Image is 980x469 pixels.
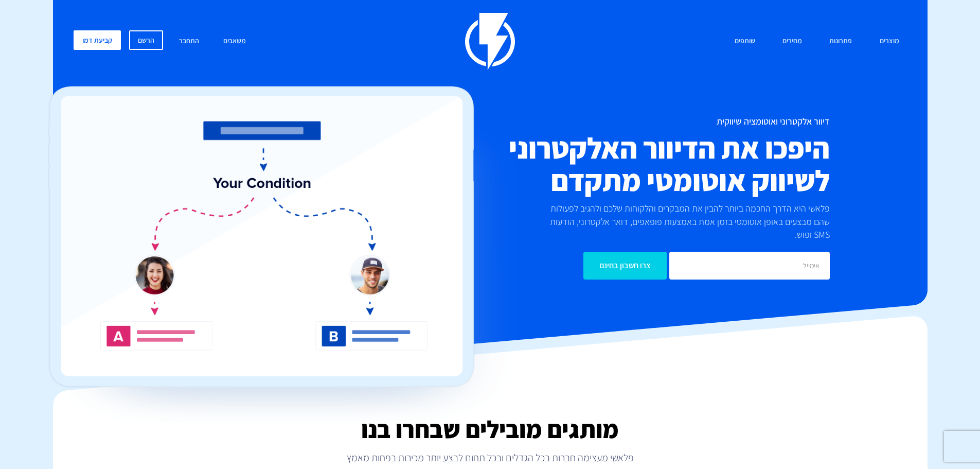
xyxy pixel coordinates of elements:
a: מוצרים [872,30,907,53]
h1: דיוור אלקטרוני ואוטומציה שיווקית [429,116,830,127]
p: פלאשי היא הדרך החכמה ביותר להבין את המבקרים והלקוחות שלכם ולהגיב לפעולות שהם מבצעים באופן אוטומטי... [532,202,830,241]
a: מחירים [775,30,810,53]
h2: מותגים מובילים שבחרו בנו [53,416,928,443]
a: משאבים [216,30,254,53]
input: צרו חשבון בחינם [583,252,667,280]
a: פתרונות [822,30,860,53]
a: הרשם [129,30,163,50]
p: פלאשי מעצימה חברות בכל הגדלים ובכל תחום לבצע יותר מכירות בפחות מאמץ [53,450,928,465]
a: התחבר [171,30,207,53]
h2: היפכו את הדיוור האלקטרוני לשיווק אוטומטי מתקדם [429,132,830,197]
a: שותפים [727,30,763,53]
input: אימייל [669,252,830,280]
a: קביעת דמו [74,30,121,50]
